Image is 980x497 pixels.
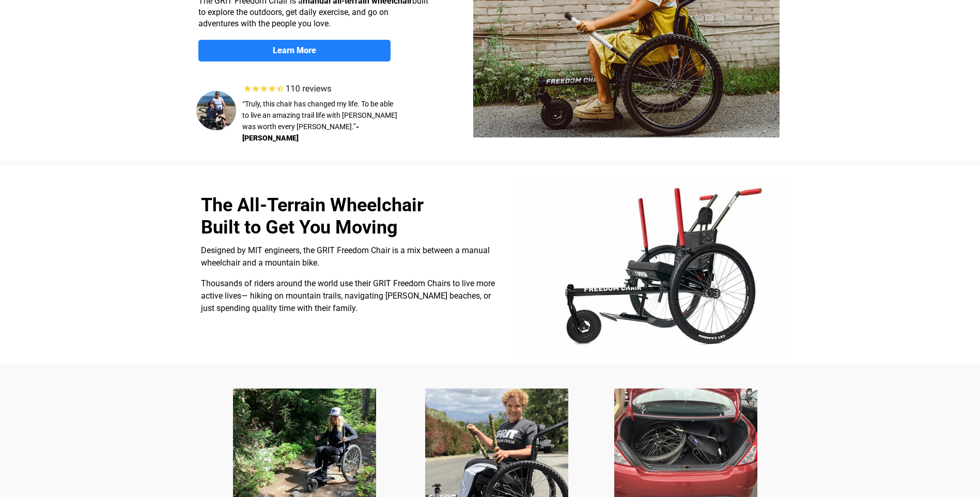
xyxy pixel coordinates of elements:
[273,45,316,55] strong: Learn More
[201,278,495,313] span: Thousands of riders around the world use their GRIT Freedom Chairs to live more active lives— hik...
[201,194,424,238] span: The All-Terrain Wheelchair Built to Get You Moving
[242,100,397,131] span: “Truly, this chair has changed my life. To be able to live an amazing trail life with [PERSON_NAM...
[37,250,126,269] input: Get more information
[201,245,490,268] span: Designed by MIT engineers, the GRIT Freedom Chair is a mix between a manual wheelchair and a moun...
[198,40,391,61] a: Learn More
